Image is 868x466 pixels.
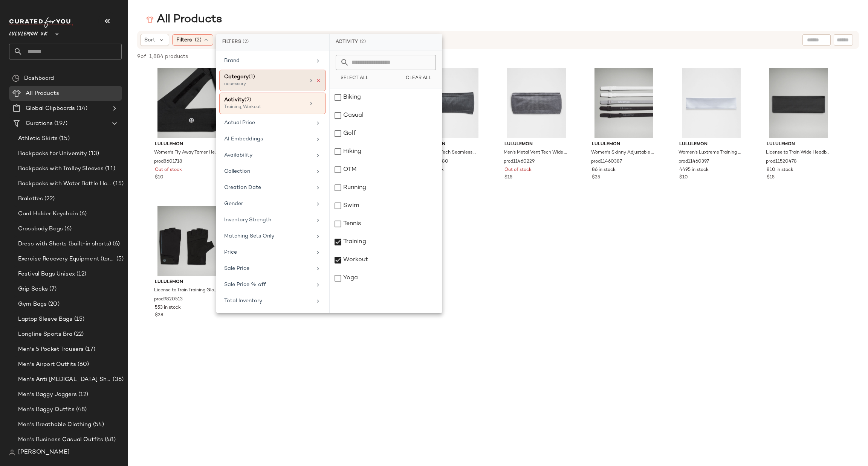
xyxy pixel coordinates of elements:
div: accessory [224,81,300,88]
span: License to Train Training Gloves [154,287,218,294]
span: Men's 5 Pocket Trousers [18,345,84,354]
span: (2) [195,36,202,44]
div: Filters [216,34,329,50]
img: LM9AU5S_048353_1 [498,68,575,138]
span: (1) [249,74,255,80]
div: Sale Price [224,265,312,273]
span: $15 [504,174,512,181]
span: Backpacks with Water Bottle Holder [18,180,112,188]
div: Total Inventory [224,297,312,305]
span: Clear All [405,76,431,81]
span: Card Holder Keychain [18,210,78,218]
span: (13) [87,149,99,158]
div: Availability [224,151,312,159]
span: (5) [115,255,124,263]
span: Out of stock [504,167,532,174]
div: Gender [224,200,312,208]
span: lululemon [592,141,656,148]
span: Laptop Sleeve Bags [18,315,73,324]
span: Dashboard [24,74,54,83]
div: Training, Workout [224,104,300,111]
span: (12) [75,270,87,279]
span: prod11460387 [591,158,622,165]
span: (12) [77,390,89,399]
span: 553 in stock [155,305,181,311]
span: Men's Baggy Joggers [18,390,77,399]
span: (15) [58,134,70,143]
div: Price [224,248,312,256]
span: (2) [243,39,249,46]
span: Backpacks for University [18,149,87,158]
span: Longline Sports Bra [18,330,72,339]
img: cfy_white_logo.C9jOOHJF.svg [9,17,73,28]
span: (48) [75,405,87,414]
span: 810 in stock [767,167,793,174]
div: Activity [224,96,305,104]
span: (6) [63,225,72,233]
div: Actual Price [224,119,312,127]
span: (6) [78,210,87,218]
span: Global Clipboards [26,104,75,113]
span: Dress with Shorts (built-in shorts) [18,240,111,248]
span: Men's Airport Outfits [18,360,76,369]
span: Women's Skinny Adjustable Headbands 5 Pack [591,149,655,156]
span: Athletic Skirts [18,134,58,143]
div: Category [224,73,305,81]
span: (22) [43,195,55,203]
img: LW9FRQS_068839_1 [673,68,749,138]
span: Festival Bags Unisex [18,270,75,279]
img: LW9AODS_0001_1 [149,68,225,138]
span: (17) [84,345,95,354]
span: (20) [47,300,60,309]
div: Activity [330,34,442,50]
span: Men's Baggy Outfits [18,405,75,414]
span: Lululemon UK [9,26,48,39]
span: (48) [103,436,116,444]
span: prod8601718 [154,158,182,165]
span: (60) [76,360,89,369]
span: (54) [92,420,104,429]
div: Matching Sets Only [224,232,312,240]
div: Inventory Strength [224,216,312,224]
span: $28 [155,312,163,319]
span: Men's Breathable Clothing [18,420,92,429]
span: All Products [26,89,59,98]
span: Crossbody Bags [18,225,63,233]
span: $15 [767,174,775,181]
span: 1,884 products [149,53,188,61]
span: Out of stock [155,167,182,174]
img: LM9A09S_0001_1 [149,206,225,276]
span: prod11460397 [679,158,709,165]
span: (197) [53,119,67,128]
img: svg%3e [9,449,15,455]
div: AI Embeddings [224,135,312,143]
span: prod9820513 [154,296,183,303]
div: Collection [224,168,312,175]
span: lululemon [417,141,481,148]
span: prod11460229 [504,158,535,165]
span: 9 of [137,53,146,61]
div: Creation Date [224,184,312,192]
div: All Products [146,12,222,27]
button: Clear All [401,73,436,84]
span: Backpacks with Trolley Sleeves [18,164,104,173]
div: Brand [224,57,312,65]
span: (2) [360,39,366,46]
span: (36) [111,375,124,384]
span: Sort [144,36,155,44]
span: Grip Socks [18,285,48,294]
span: Metal Vent Tech Seamless Wide Headband [416,149,480,156]
span: Gym Bags [18,300,47,309]
button: Select All [336,73,373,84]
div: Sale Price % off [224,281,312,289]
span: Men's Metal Vent Tech Wide Headband [504,149,568,156]
span: License to Train Wide Headband [766,149,830,156]
img: LU9CLXS_0001_1 [761,68,837,138]
span: $10 [679,174,688,181]
span: prod11520478 [766,158,797,165]
span: Women's Luxtreme Training Headband [679,149,743,156]
span: (11) [104,164,115,173]
img: svg%3e [12,75,20,82]
span: [PERSON_NAME] [18,448,70,457]
span: (14) [75,104,87,113]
